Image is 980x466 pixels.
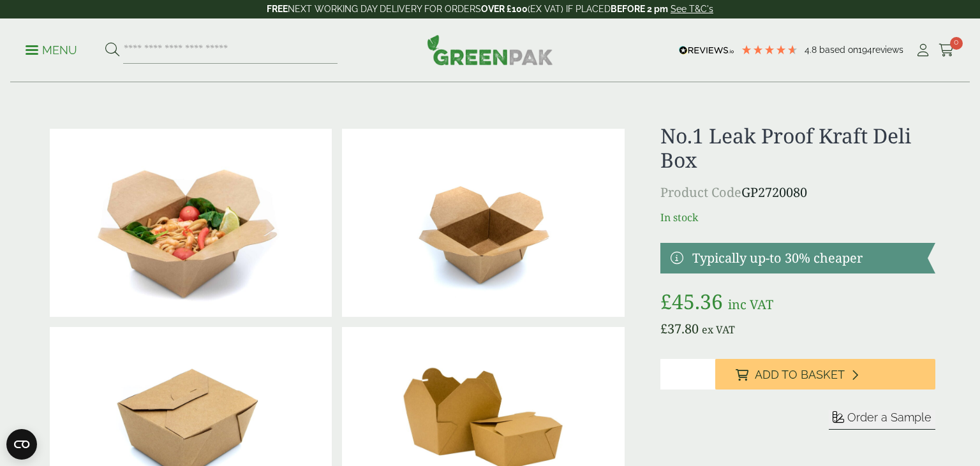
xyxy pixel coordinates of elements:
[829,410,935,430] button: Order a Sample
[660,210,935,225] p: In stock
[679,46,734,55] img: REVIEWS.io
[847,411,932,424] span: Order a Sample
[805,45,819,55] span: 4.8
[50,129,332,317] img: No 1 Deli Box With Prawn Noodles
[611,4,668,14] strong: BEFORE 2 pm
[427,34,553,65] img: GreenPak Supplies
[26,43,77,55] a: Menu
[939,41,954,60] a: 0
[702,323,735,337] span: ex VAT
[660,320,699,337] bdi: 37.80
[660,320,667,337] span: £
[950,37,963,50] span: 0
[728,296,773,313] span: inc VAT
[939,44,954,57] i: Cart
[660,183,935,202] p: GP2720080
[872,45,903,55] span: reviews
[342,129,624,317] img: Deli Box No1 Open
[660,288,723,315] bdi: 45.36
[755,368,845,382] span: Add to Basket
[858,45,872,55] span: 194
[660,184,741,201] span: Product Code
[26,43,77,58] p: Menu
[660,124,935,173] h1: No.1 Leak Proof Kraft Deli Box
[660,288,672,315] span: £
[915,44,931,57] i: My Account
[741,44,798,55] div: 4.78 Stars
[819,45,858,55] span: Based on
[715,359,935,390] button: Add to Basket
[6,429,37,460] button: Open CMP widget
[481,4,528,14] strong: OVER £100
[671,4,713,14] a: See T&C's
[267,4,288,14] strong: FREE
